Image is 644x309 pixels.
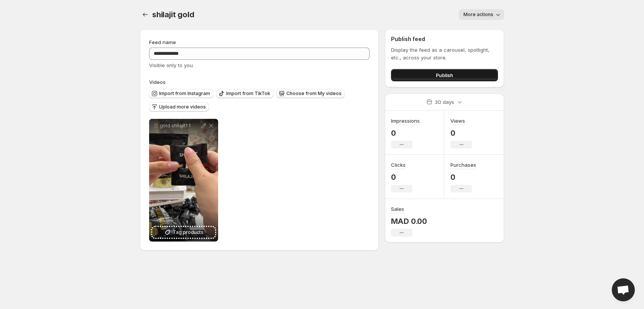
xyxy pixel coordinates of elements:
button: Settings [140,9,151,20]
span: Choose from My videos [286,90,342,97]
button: More actions [459,9,504,20]
span: Upload more videos [159,104,206,110]
p: 0 [450,173,476,182]
button: Tag products [152,227,215,238]
h3: Sales [391,205,404,213]
h2: Publish feed [391,35,498,43]
p: MAD 0.00 [391,217,427,226]
p: 0 [391,173,412,182]
button: Upload more videos [149,102,209,112]
h3: Clicks [391,161,406,169]
span: Feed name [149,39,176,45]
span: Publish [436,71,453,79]
p: 30 days [435,98,454,106]
p: Display the feed as a carousel, spotlight, etc., across your store. [391,46,498,61]
p: gold shilajit1 1 [160,123,200,129]
button: Import from TikTok [216,89,273,98]
span: Import from Instagram [159,90,210,97]
button: Choose from My videos [276,89,345,98]
p: 0 [450,128,472,138]
span: shilajit gold [152,10,194,19]
span: Visible only to you. [149,62,194,68]
p: 0 [391,128,420,138]
button: Publish [391,69,498,81]
h3: Impressions [391,117,420,125]
span: Import from TikTok [226,90,270,97]
h3: Purchases [450,161,476,169]
span: More actions [463,12,493,18]
div: Open chat [612,278,635,301]
span: Videos [149,79,166,85]
button: Import from Instagram [149,89,213,98]
div: gold shilajit1 1Tag products [149,119,218,242]
span: Tag products [173,228,204,236]
h3: Views [450,117,465,125]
